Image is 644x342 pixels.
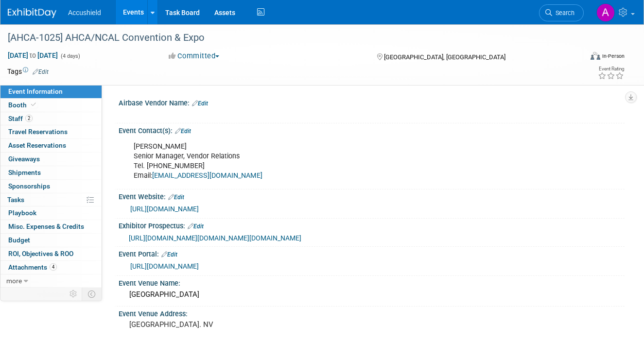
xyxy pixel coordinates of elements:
span: Tasks [7,196,24,204]
span: Search [552,9,574,17]
button: Committed [165,51,223,61]
a: Staff2 [0,112,102,125]
span: Staff [8,115,33,122]
div: Event Format [534,51,625,65]
span: Travel Reservations [8,128,68,136]
img: ExhibitDay [8,8,56,18]
i: Booth reservation complete [31,102,36,107]
a: Sponsorships [0,180,102,193]
a: more [0,274,102,288]
span: Asset Reservations [8,141,66,149]
a: Misc. Expenses & Credits [0,220,102,233]
span: Sponsorships [8,182,50,190]
span: Playbook [8,209,36,217]
div: Event Rating [598,67,624,71]
span: Shipments [8,169,41,176]
a: Travel Reservations [0,125,102,138]
span: Budget [8,236,30,244]
a: Shipments [0,166,102,179]
a: Edit [192,100,208,107]
a: [URL][DOMAIN_NAME] [130,205,199,213]
a: Booth [0,99,102,112]
span: ROI, Objectives & ROO [8,250,73,257]
td: Tags [7,67,49,76]
a: Event Information [0,85,102,98]
span: 4 [50,263,57,271]
pre: [GEOGRAPHIC_DATA]. NV [129,320,319,329]
a: Asset Reservations [0,139,102,152]
a: Search [539,4,584,21]
div: Event Venue Name: [119,276,625,288]
span: Booth [8,101,38,109]
div: In-Person [602,52,625,60]
span: [GEOGRAPHIC_DATA], [GEOGRAPHIC_DATA] [384,53,505,61]
td: Toggle Event Tabs [82,288,102,300]
span: [DATE] [DATE] [7,51,58,60]
span: Giveaways [8,155,40,163]
td: Personalize Event Tab Strip [65,288,82,300]
a: [EMAIL_ADDRESS][DOMAIN_NAME] [152,171,262,180]
a: Edit [188,223,204,230]
a: Giveaways [0,153,102,166]
div: [PERSON_NAME] Senior Manager, Vendor Relations Tel. [PHONE_NUMBER] Email: [127,137,525,186]
span: to [28,51,37,59]
span: 2 [25,115,33,122]
img: Alexandria Cantrell [596,3,615,22]
div: Event Venue Address: [119,307,625,319]
a: Attachments4 [0,261,102,274]
span: Accushield [68,9,101,17]
div: Exhibitor Prospectus: [119,219,625,231]
span: more [6,277,22,285]
span: Misc. Expenses & Credits [8,222,84,230]
a: Edit [175,128,191,135]
img: Format-Inperson.png [591,52,600,60]
a: Edit [161,251,177,258]
div: [GEOGRAPHIC_DATA] [126,287,617,302]
div: Event Website: [119,189,625,202]
span: (4 days) [60,53,80,59]
div: Airbase Vendor Name: [119,96,625,108]
a: Playbook [0,206,102,220]
a: Edit [33,68,49,75]
div: Event Portal: [119,247,625,259]
div: [AHCA-1025] AHCA/NCAL Convention & Expo [4,29,572,47]
span: Attachments [8,263,57,271]
span: Event Information [8,87,63,95]
a: [URL][DOMAIN_NAME] [130,262,199,270]
a: Tasks [0,193,102,206]
a: Budget [0,234,102,247]
a: [URL][DOMAIN_NAME][DOMAIN_NAME][DOMAIN_NAME] [129,234,301,242]
a: ROI, Objectives & ROO [0,247,102,260]
div: Event Contact(s): [119,123,625,136]
a: Edit [168,194,184,201]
